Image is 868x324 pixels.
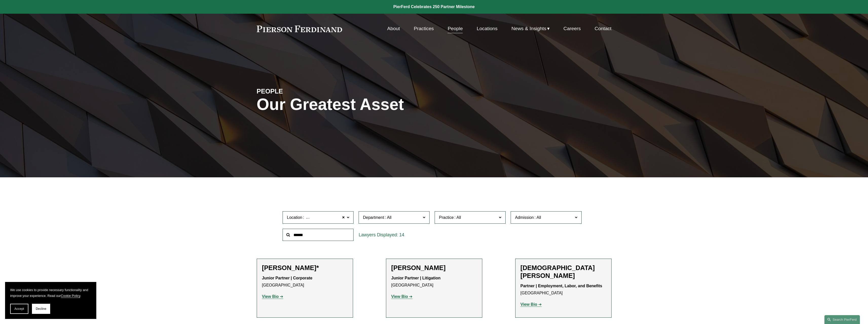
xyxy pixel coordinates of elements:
[439,215,454,220] span: Practice
[14,307,24,311] span: Accept
[257,87,345,95] h4: PEOPLE
[477,24,497,33] a: Locations
[399,232,404,237] span: 14
[448,24,463,33] a: People
[305,214,347,221] span: [GEOGRAPHIC_DATA]
[262,294,279,299] strong: View Bio
[515,215,534,220] span: Admission
[32,304,50,314] button: Decline
[36,307,46,311] span: Decline
[10,304,28,314] button: Accept
[5,282,96,319] section: Cookie banner
[563,24,581,33] a: Careers
[511,24,550,33] a: folder dropdown
[363,215,384,220] span: Department
[521,264,606,280] h2: [DEMOGRAPHIC_DATA][PERSON_NAME]
[391,294,408,299] strong: View Bio
[257,95,493,114] h1: Our Greatest Asset
[262,276,312,280] strong: Junior Partner | Corporate
[521,284,602,288] strong: Partner | Employment, Labor, and Benefits
[387,24,400,33] a: About
[61,294,80,298] a: Cookie Policy
[391,275,477,289] p: [GEOGRAPHIC_DATA]
[262,294,283,299] a: View Bio
[824,315,860,324] a: Search this site
[414,24,434,33] a: Practices
[595,24,611,33] a: Contact
[10,287,91,299] p: We use cookies to provide necessary functionality and improve your experience. Read our .
[262,275,348,289] p: [GEOGRAPHIC_DATA]
[262,264,348,272] h2: [PERSON_NAME]*
[521,302,537,307] strong: View Bio
[391,264,477,272] h2: [PERSON_NAME]
[391,294,413,299] a: View Bio
[521,282,606,297] p: [GEOGRAPHIC_DATA]
[287,215,302,220] span: Location
[521,302,542,307] a: View Bio
[391,276,441,280] strong: Junior Partner | Litigation
[511,24,546,33] span: News & Insights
